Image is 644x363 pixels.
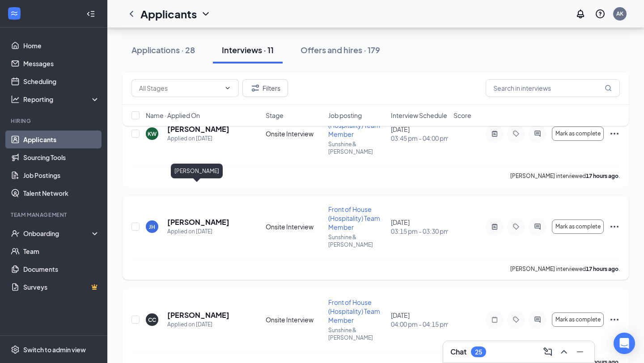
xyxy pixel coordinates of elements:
[139,83,220,93] input: All Stages
[222,44,274,55] div: Interviews · 11
[167,134,229,143] div: Applied on [DATE]
[586,173,619,179] b: 17 hours ago
[23,72,100,90] a: Scheduling
[250,83,261,93] svg: Filter
[23,166,100,184] a: Job Postings
[167,227,229,236] div: Applied on [DATE]
[23,131,100,148] a: Applicants
[266,222,323,231] div: Onsite Interview
[23,260,100,278] a: Documents
[167,217,229,227] h5: [PERSON_NAME]
[328,111,362,120] span: Job posting
[11,95,20,104] svg: Analysis
[542,346,553,357] svg: ComposeMessage
[23,229,92,238] div: Onboarding
[23,55,100,72] a: Messages
[489,316,500,323] svg: Note
[453,111,471,120] span: Score
[266,111,284,120] span: Stage
[609,221,620,232] svg: Ellipses
[242,79,288,97] button: Filter Filters
[10,9,19,18] svg: WorkstreamLogo
[86,9,95,18] svg: Collapse
[552,312,604,327] button: Mark as complete
[391,227,448,236] span: 03:15 pm - 03:30 pm
[559,346,569,357] svg: ChevronUp
[391,134,448,143] span: 03:45 pm - 04:00 pm
[140,6,197,21] h1: Applicants
[146,111,200,120] span: Name · Applied On
[224,84,231,92] svg: ChevronDown
[573,345,587,359] button: Minimize
[126,8,137,19] svg: ChevronLeft
[328,205,380,231] span: Front of House (Hospitality) Team Member
[475,348,482,356] div: 25
[511,223,521,230] svg: Tag
[532,316,543,323] svg: ActiveChat
[328,140,386,156] p: Sunshine & [PERSON_NAME]
[328,233,386,249] p: Sunshine & [PERSON_NAME]
[23,345,86,354] div: Switch to admin view
[575,8,586,19] svg: Notifications
[609,314,620,325] svg: Ellipses
[614,333,635,354] div: Open Intercom Messenger
[555,224,601,230] span: Mark as complete
[557,345,571,359] button: ChevronUp
[450,347,466,357] h3: Chat
[301,44,380,55] div: Offers and hires · 179
[616,10,623,17] div: AK
[23,37,100,55] a: Home
[23,95,100,104] div: Reporting
[23,148,100,166] a: Sourcing Tools
[149,223,155,231] div: JH
[489,223,500,230] svg: ActiveNote
[23,184,100,202] a: Talent Network
[486,79,620,97] input: Search in interviews
[266,315,323,324] div: Onsite Interview
[391,311,448,329] div: [DATE]
[200,8,211,19] svg: ChevronDown
[532,223,543,230] svg: ActiveChat
[541,345,555,359] button: ComposeMessage
[605,84,612,92] svg: MagnifyingGlass
[510,265,620,273] p: [PERSON_NAME] interviewed .
[510,172,620,180] p: [PERSON_NAME] interviewed .
[11,211,98,219] div: Team Management
[131,44,195,55] div: Applications · 28
[328,326,386,342] p: Sunshine & [PERSON_NAME]
[167,310,229,320] h5: [PERSON_NAME]
[11,229,20,238] svg: UserCheck
[391,111,447,120] span: Interview Schedule
[555,317,601,323] span: Mark as complete
[23,278,100,296] a: SurveysCrown
[595,8,606,19] svg: QuestionInfo
[148,316,156,324] div: CC
[586,266,619,272] b: 17 hours ago
[11,117,98,125] div: Hiring
[552,219,604,234] button: Mark as complete
[23,242,100,260] a: Team
[167,320,229,329] div: Applied on [DATE]
[171,164,223,178] div: [PERSON_NAME]
[511,316,521,323] svg: Tag
[575,346,585,357] svg: Minimize
[391,320,448,329] span: 04:00 pm - 04:15 pm
[328,298,380,324] span: Front of House (Hospitality) Team Member
[391,218,448,236] div: [DATE]
[11,345,20,354] svg: Settings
